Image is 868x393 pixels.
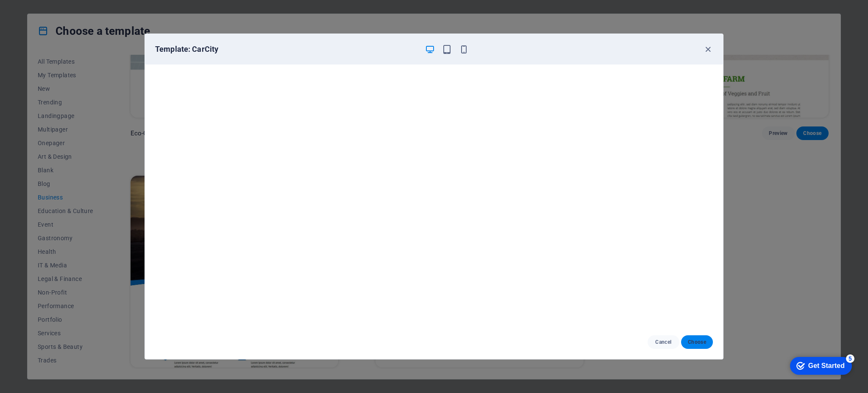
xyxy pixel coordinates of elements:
[688,339,706,345] span: Choose
[648,335,679,349] button: Cancel
[681,335,713,349] button: Choose
[63,2,71,10] div: 5
[7,4,69,22] div: Get Started 5 items remaining, 0% complete
[654,339,673,345] span: Cancel
[25,9,61,17] div: Get Started
[155,44,418,54] h6: Template: CarCity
